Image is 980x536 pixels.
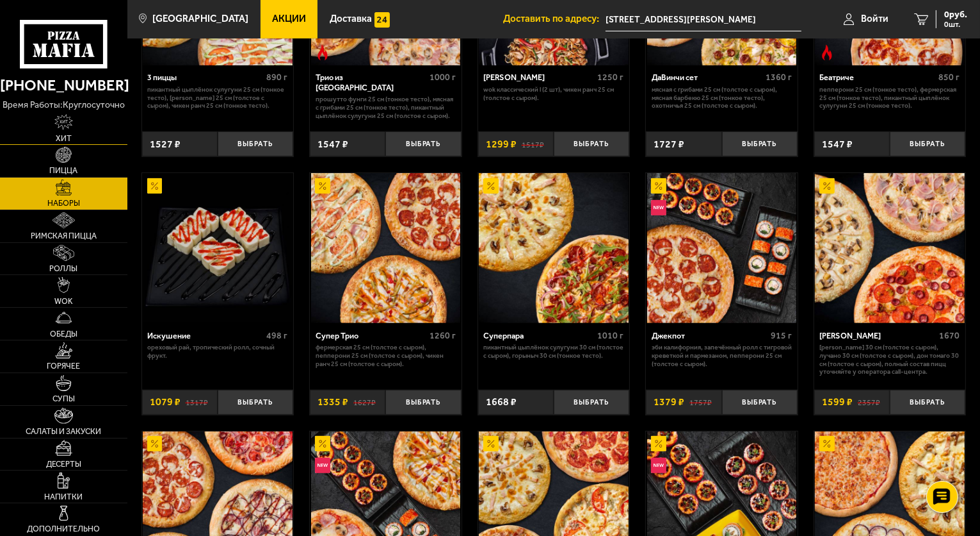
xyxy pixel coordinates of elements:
img: Акционный [147,178,163,194]
span: 1360 г [766,72,792,83]
span: Обеды [50,330,77,339]
img: Супер Трио [311,173,461,323]
span: Пицца [50,167,78,175]
p: Пикантный цыплёнок сулугуни 25 см (тонкое тесто), [PERSON_NAME] 25 см (толстое с сыром), Чикен Ра... [147,86,287,110]
img: Акционный [147,436,163,451]
span: 850 г [939,72,960,83]
img: Новинка [315,458,330,473]
a: АкционныйНовинкаДжекпот [646,173,798,323]
img: 15daf4d41897b9f0e9f617042186c801.svg [374,12,390,28]
div: Беатриче [819,72,935,82]
div: 3 пиццы [147,72,263,82]
span: 1599 ₽ [822,397,853,407]
p: Пепперони 25 см (тонкое тесто), Фермерская 25 см (тонкое тесто), Пикантный цыплёнок сулугуни 25 с... [819,86,960,110]
button: Выбрать [554,131,629,156]
span: 498 г [266,330,287,341]
span: 915 г [771,330,792,341]
img: Акционный [819,436,835,451]
div: Искушение [147,331,263,340]
button: Выбрать [722,131,798,156]
span: 1010 г [598,330,624,341]
span: 1335 ₽ [317,397,348,407]
a: АкционныйСупер Трио [310,173,462,323]
img: Хет Трик [815,173,965,323]
div: ДаВинчи сет [652,72,762,82]
div: Трио из [GEOGRAPHIC_DATA] [316,72,426,92]
span: Десерты [46,460,81,469]
button: Выбрать [385,131,461,156]
s: 1317 ₽ [186,397,208,407]
span: Дополнительно [28,525,100,533]
span: Акции [272,14,306,24]
span: [GEOGRAPHIC_DATA] [152,14,248,24]
p: Фермерская 25 см (толстое с сыром), Пепперони 25 см (толстое с сыром), Чикен Ранч 25 см (толстое ... [316,344,456,368]
button: Выбрать [890,131,965,156]
p: Пикантный цыплёнок сулугуни 30 см (толстое с сыром), Горыныч 30 см (тонкое тесто). [483,344,623,360]
span: 1527 ₽ [150,139,181,149]
span: Хит [56,135,72,143]
img: Акционный [819,178,835,194]
span: Роллы [50,265,78,273]
div: Супер Трио [316,331,426,340]
p: Ореховый рай, Тропический ролл, Сочный фрукт. [147,344,287,360]
input: Ваш адрес доставки [606,8,801,31]
img: Акционный [315,436,330,451]
span: Напитки [45,493,83,501]
button: Выбрать [890,390,965,415]
span: 1379 ₽ [654,397,684,407]
button: Выбрать [554,390,629,415]
img: Акционный [483,178,499,194]
a: АкционныйХет Трик [814,173,966,323]
p: Мясная с грибами 25 см (толстое с сыром), Мясная Барбекю 25 см (тонкое тесто), Охотничья 25 см (т... [652,86,792,110]
img: Джекпот [647,173,797,323]
span: Доставить по адресу: [503,14,606,24]
img: Акционный [315,178,330,194]
p: Эби Калифорния, Запечённый ролл с тигровой креветкой и пармезаном, Пепперони 25 см (толстое с сыр... [652,344,792,368]
span: Доставка [330,14,372,24]
span: 1260 г [430,330,456,341]
img: Острое блюдо [315,45,330,60]
img: Акционный [651,178,666,194]
div: [PERSON_NAME] [483,72,594,82]
span: 1547 ₽ [317,139,348,149]
span: 0 руб. [944,10,967,19]
div: Суперпара [483,331,594,340]
img: Акционный [483,436,499,451]
img: Суперпара [479,173,629,323]
span: 1670 [940,330,960,341]
span: WOK [54,297,73,306]
span: Салаты и закуски [26,428,102,436]
span: 0 шт. [944,21,967,28]
img: Острое блюдо [819,45,835,60]
s: 1627 ₽ [353,397,376,407]
button: Выбрать [722,390,798,415]
div: Джекпот [652,331,767,340]
s: 2357 ₽ [858,397,880,407]
span: Войти [861,14,888,24]
span: 1000 г [430,72,456,83]
img: Новинка [651,200,666,215]
s: 1757 ₽ [689,397,712,407]
span: 1079 ₽ [150,397,181,407]
span: 1547 ₽ [822,139,853,149]
span: Супы [52,395,75,403]
img: Новинка [651,458,666,473]
span: Горячее [47,362,81,371]
a: АкционныйСуперпара [478,173,630,323]
button: Выбрать [218,131,293,156]
span: Наборы [47,199,80,208]
img: Искушение [143,173,293,323]
p: Прошутто Фунги 25 см (тонкое тесто), Мясная с грибами 25 см (тонкое тесто), Пикантный цыплёнок су... [316,96,456,120]
s: 1517 ₽ [522,139,544,149]
button: Выбрать [218,390,293,415]
div: [PERSON_NAME] [819,331,936,340]
span: 1668 ₽ [486,397,517,407]
img: Акционный [651,436,666,451]
span: Римская пицца [31,232,97,240]
span: 1250 г [598,72,624,83]
button: Выбрать [385,390,461,415]
span: 1299 ₽ [486,139,517,149]
span: 890 г [266,72,287,83]
p: Wok классический L (2 шт), Чикен Ранч 25 см (толстое с сыром). [483,86,623,103]
a: АкционныйИскушение [142,173,294,323]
